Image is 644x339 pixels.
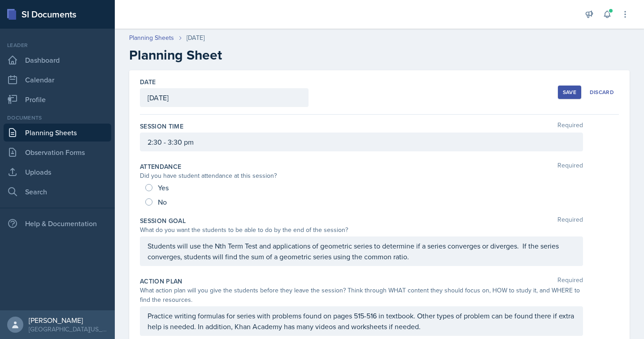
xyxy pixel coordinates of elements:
[129,33,174,43] a: Planning Sheets
[4,163,111,181] a: Uploads
[140,77,156,86] label: Date
[585,86,619,99] button: Discard
[4,71,111,89] a: Calendar
[4,41,111,49] div: Leader
[158,197,167,206] span: No
[148,240,575,262] p: Students will use the Nth Term Test and applications of geometric series to determine if a series...
[129,47,630,63] h2: Planning Sheet
[140,171,583,180] div: Did you have student attendance at this session?
[557,122,583,131] span: Required
[4,90,111,108] a: Profile
[187,33,205,43] div: [DATE]
[158,183,169,192] span: Yes
[558,86,581,99] button: Save
[557,277,583,286] span: Required
[140,225,583,235] div: What do you want the students to be able to do by the end of the session?
[557,162,583,171] span: Required
[4,215,111,232] div: Help & Documentation
[563,89,576,96] div: Save
[4,124,111,142] a: Planning Sheets
[4,51,111,69] a: Dashboard
[140,277,183,286] label: Action Plan
[148,310,575,332] p: Practice writing formulas for series with problems found on pages 515-516 in textbook. Other type...
[140,162,182,171] label: Attendance
[29,325,108,334] div: [GEOGRAPHIC_DATA][US_STATE] in [GEOGRAPHIC_DATA]
[557,216,583,225] span: Required
[590,89,614,96] div: Discard
[148,137,575,147] p: 2:30 - 3:30 pm
[140,216,186,225] label: Session Goal
[140,286,583,305] div: What action plan will you give the students before they leave the session? Think through WHAT con...
[4,114,111,122] div: Documents
[4,143,111,161] a: Observation Forms
[140,122,183,131] label: Session Time
[4,183,111,201] a: Search
[29,316,108,325] div: [PERSON_NAME]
